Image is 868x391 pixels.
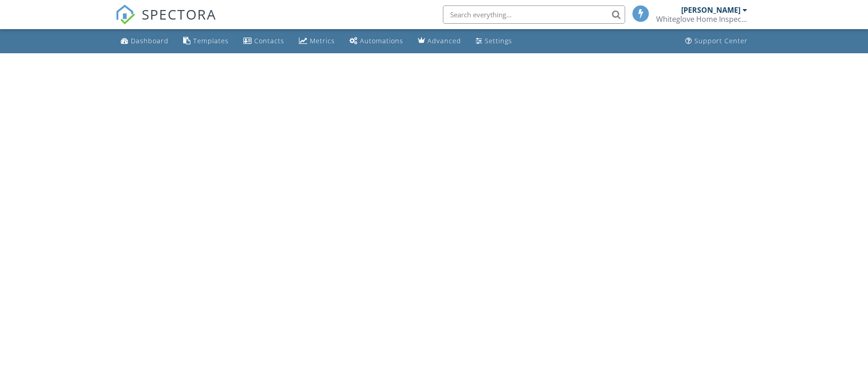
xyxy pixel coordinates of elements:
[254,36,284,45] div: Contacts
[472,33,516,50] a: Settings
[694,36,748,45] div: Support Center
[443,5,625,24] input: Search everything...
[681,5,740,15] div: [PERSON_NAME]
[240,33,288,50] a: Contacts
[193,36,229,45] div: Templates
[656,15,747,24] div: Whiteglove Home Inspection, LLC
[346,33,407,50] a: Automations (Basic)
[115,12,216,31] a: SPECTORA
[682,33,751,50] a: Support Center
[295,33,339,50] a: Metrics
[310,36,335,45] div: Metrics
[142,5,216,24] span: SPECTORA
[117,33,172,50] a: Dashboard
[360,36,403,45] div: Automations
[427,36,461,45] div: Advanced
[180,33,232,50] a: Templates
[115,5,135,25] img: The Best Home Inspection Software - Spectora
[131,36,169,45] div: Dashboard
[485,36,512,45] div: Settings
[414,33,465,50] a: Advanced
